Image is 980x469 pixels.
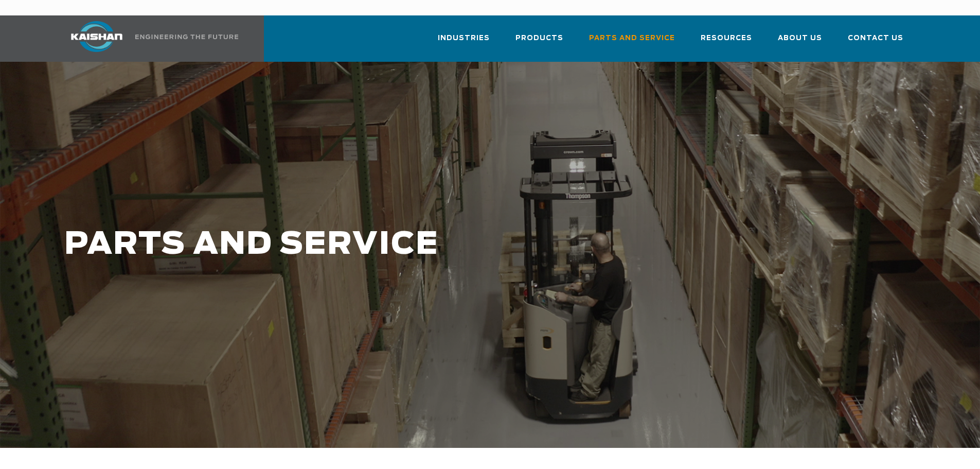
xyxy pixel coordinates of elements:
a: Kaishan USA [58,15,240,62]
span: Contact Us [848,32,903,44]
a: Resources [701,25,752,60]
span: Industries [438,32,490,44]
img: Engineering the future [135,34,238,39]
span: About Us [778,32,822,44]
h1: PARTS AND SERVICE [64,228,772,262]
img: kaishan logo [58,21,135,52]
span: Resources [701,32,752,44]
span: Parts and Service [589,32,675,44]
a: Products [515,25,563,60]
a: Parts and Service [589,25,675,60]
span: Products [515,32,563,44]
a: Contact Us [848,25,903,60]
a: Industries [438,25,490,60]
a: About Us [778,25,822,60]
